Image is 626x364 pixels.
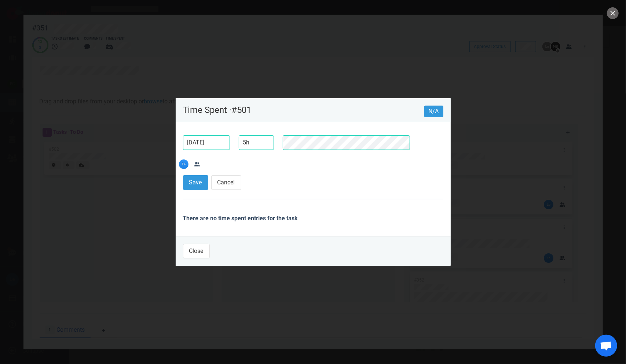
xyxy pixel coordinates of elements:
[595,335,617,357] div: Open de chat
[183,135,230,150] input: Day
[183,244,210,258] button: Close
[424,106,443,117] span: N/A
[183,106,424,114] p: Time Spent · #501
[179,159,188,169] img: 26
[183,175,208,190] button: Save
[607,7,619,19] button: close
[211,175,241,190] button: Cancel
[239,135,274,150] input: Duration
[183,208,443,229] div: There are no time spent entries for the task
